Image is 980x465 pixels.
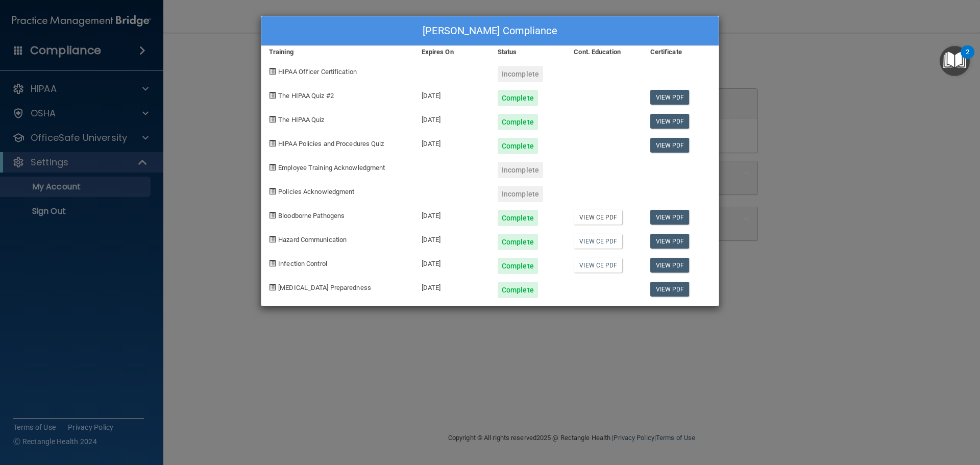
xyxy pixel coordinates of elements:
a: View PDF [650,210,690,225]
div: [DATE] [414,130,490,154]
span: The HIPAA Quiz #2 [278,92,334,100]
span: Employee Training Acknowledgment [278,164,385,172]
div: Incomplete [498,186,543,202]
a: View PDF [650,234,690,249]
div: [DATE] [414,274,490,298]
a: View PDF [650,138,690,153]
div: [DATE] [414,82,490,106]
div: [DATE] [414,202,490,226]
span: Infection Control [278,260,327,267]
span: Bloodborne Pathogens [278,212,345,219]
div: [DATE] [414,106,490,130]
div: Complete [498,90,538,106]
span: The HIPAA Quiz [278,116,324,124]
div: [DATE] [414,226,490,250]
span: [MEDICAL_DATA] Preparedness [278,284,371,291]
a: View CE PDF [574,234,622,249]
div: Certificate [643,46,719,58]
span: HIPAA Policies and Procedures Quiz [278,140,384,148]
a: View PDF [650,258,690,273]
a: View CE PDF [574,210,622,225]
span: Policies Acknowledgment [278,188,354,195]
div: 2 [966,52,969,65]
a: View PDF [650,114,690,129]
a: View CE PDF [574,258,622,273]
div: Complete [498,234,538,250]
div: [DATE] [414,250,490,274]
div: Expires On [414,46,490,58]
div: Incomplete [498,162,543,178]
div: Complete [498,258,538,274]
div: Training [261,46,414,58]
a: View PDF [650,90,690,105]
div: Cont. Education [566,46,642,58]
div: Complete [498,210,538,226]
div: Complete [498,114,538,130]
span: Hazard Communication [278,236,347,243]
div: Incomplete [498,66,543,82]
div: [PERSON_NAME] Compliance [261,16,719,46]
a: View PDF [650,282,690,297]
button: Open Resource Center, 2 new notifications [940,46,970,76]
div: Status [490,46,566,58]
span: HIPAA Officer Certification [278,68,357,76]
iframe: Drift Widget Chat Controller [929,395,968,433]
div: Complete [498,282,538,298]
div: Complete [498,138,538,154]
